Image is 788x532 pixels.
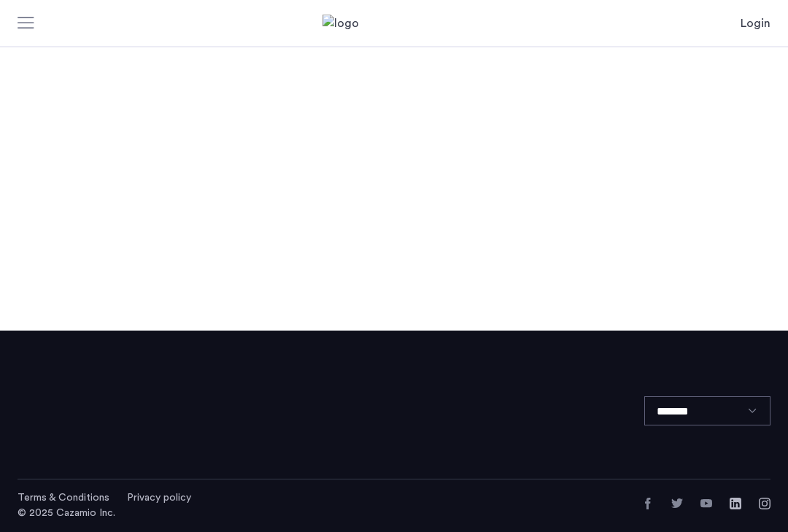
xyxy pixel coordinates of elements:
a: Twitter [671,498,683,509]
a: YouTube [700,498,712,509]
span: © 2025 Cazamio Inc. [18,508,115,518]
a: LinkedIn [730,498,741,509]
a: Cazamio Logo [322,15,466,32]
img: logo [322,15,466,32]
a: Login [741,15,770,32]
a: Facebook [642,498,654,509]
a: Privacy policy [127,490,191,505]
select: Language select [644,396,770,425]
a: Terms and conditions [18,490,109,505]
a: Instagram [759,498,770,509]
